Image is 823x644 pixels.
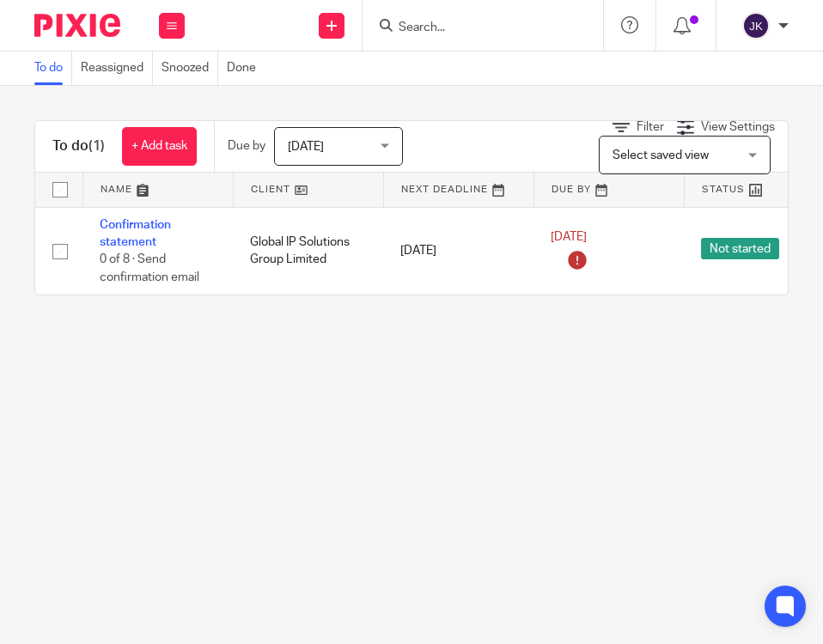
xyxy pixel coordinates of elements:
a: Done [227,52,265,85]
td: [DATE] [383,207,533,295]
span: [DATE] [551,231,587,243]
a: To do [34,52,72,85]
span: Select saved view [613,149,709,161]
span: Filter [637,121,664,133]
img: Pixie [34,14,120,37]
input: Search [397,21,552,36]
span: [DATE] [288,141,324,153]
a: Confirmation statement [100,219,171,248]
h1: To do [52,137,105,155]
a: Reassigned [81,52,153,85]
a: + Add task [122,127,197,166]
a: Snoozed [162,52,218,85]
span: 0 of 8 · Send confirmation email [100,253,199,283]
span: Not started [701,238,779,259]
span: (1) [88,139,105,153]
p: Due by [228,137,265,155]
td: Global IP Solutions Group Limited [233,207,383,295]
img: svg%3E [742,12,770,39]
span: View Settings [701,121,775,133]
